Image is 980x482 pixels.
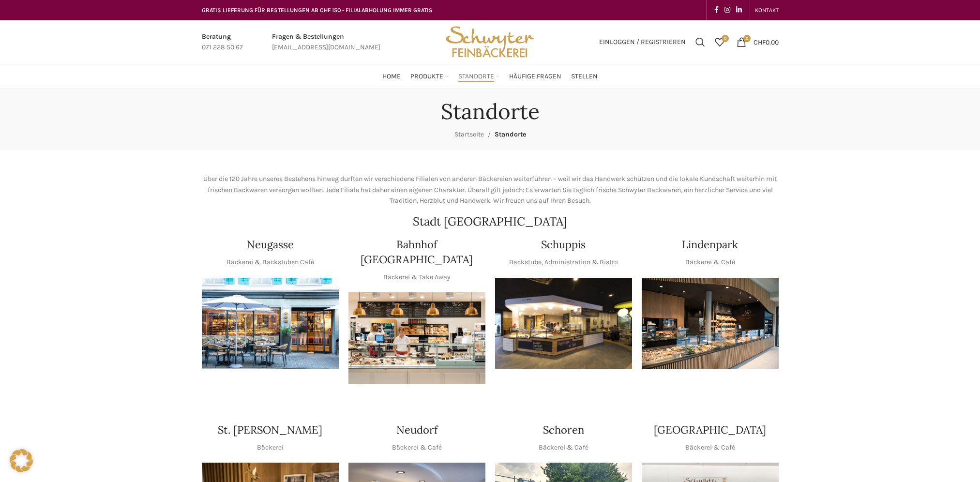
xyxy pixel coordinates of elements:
[571,72,598,81] span: Stellen
[383,272,451,283] p: Bäckerei & Take Away
[226,257,314,268] p: Bäckerei & Backstuben Café
[218,422,322,437] h4: St. [PERSON_NAME]
[755,0,779,20] a: KONTAKT
[272,31,380,53] a: Infobox link
[571,67,598,86] a: Stellen
[495,278,632,369] img: 150130-Schwyter-013
[750,0,784,20] div: Secondary navigation
[691,32,710,52] a: Suchen
[710,32,729,52] a: 0
[202,31,243,53] a: Infobox link
[509,72,561,81] span: Häufige Fragen
[733,3,745,17] a: Linkedin social link
[382,67,401,86] a: Home
[711,3,722,17] a: Facebook social link
[495,130,526,138] span: Standorte
[410,67,449,86] a: Produkte
[392,442,442,453] p: Bäckerei & Café
[348,292,485,384] img: Bahnhof St. Gallen
[710,32,729,52] div: Meine Wunschliste
[441,99,540,124] h1: Standorte
[202,174,779,206] p: Über die 120 Jahre unseres Bestehens hinweg durften wir verschiedene Filialen von anderen Bäckere...
[642,278,779,369] img: 017-e1571925257345
[247,237,294,252] h4: Neugasse
[539,442,588,453] p: Bäckerei & Café
[685,257,735,268] p: Bäckerei & Café
[458,67,499,86] a: Standorte
[594,32,691,52] a: Einloggen / Registrieren
[543,422,584,437] h4: Schoren
[454,130,484,138] a: Startseite
[396,422,437,437] h4: Neudorf
[654,422,766,437] h4: [GEOGRAPHIC_DATA]
[754,38,766,46] span: CHF
[682,237,738,252] h4: Lindenpark
[685,442,735,453] p: Bäckerei & Café
[197,67,784,86] div: Main navigation
[732,32,784,52] a: 0 CHF0.00
[722,3,733,17] a: Instagram social link
[410,72,443,81] span: Produkte
[755,7,779,14] span: KONTAKT
[743,35,751,42] span: 0
[509,67,561,86] a: Häufige Fragen
[382,72,401,81] span: Home
[754,38,779,46] bdi: 0.00
[202,216,779,227] h2: Stadt [GEOGRAPHIC_DATA]
[442,20,537,64] img: Bäckerei Schwyter
[722,35,729,42] span: 0
[202,7,433,14] span: GRATIS LIEFERUNG FÜR BESTELLUNGEN AB CHF 150 - FILIALABHOLUNG IMMER GRATIS
[257,442,284,453] p: Bäckerei
[442,37,537,45] a: Site logo
[541,237,586,252] h4: Schuppis
[509,257,618,268] p: Backstube, Administration & Bistro
[202,278,339,369] img: Neugasse
[458,72,494,81] span: Standorte
[599,39,686,45] span: Einloggen / Registrieren
[348,237,485,267] h4: Bahnhof [GEOGRAPHIC_DATA]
